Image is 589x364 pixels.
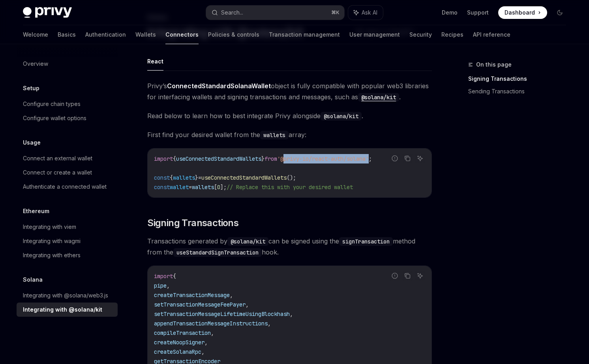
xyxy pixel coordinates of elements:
[23,25,48,44] a: Welcome
[23,59,48,69] div: Overview
[154,155,173,162] span: import
[173,273,176,280] span: {
[154,174,170,181] span: const
[476,60,512,69] span: On this page
[23,138,41,147] h5: Usage
[154,184,170,191] span: const
[349,25,400,44] a: User management
[154,329,211,336] span: compileTransaction
[505,9,535,17] span: Dashboard
[201,174,287,181] span: useConnectedStandardWallets
[23,7,72,18] img: dark logo
[402,153,413,163] button: Copy the contents from the code block
[369,155,372,162] span: ;
[23,154,92,163] div: Connect an external wallet
[154,348,201,355] span: createSolanaRpc
[23,275,43,284] h5: Solana
[23,222,76,232] div: Integrating with viem
[331,9,340,16] span: ⌘ K
[268,320,271,327] span: ,
[230,292,233,299] span: ,
[17,165,118,180] a: Connect or create a wallet
[23,305,102,314] div: Integrating with @solana/kit
[415,153,425,163] button: Ask AI
[170,184,189,191] span: wallet
[498,6,547,19] a: Dashboard
[154,273,173,280] span: import
[227,184,353,191] span: // Replace this with your desired wallet
[204,339,208,346] span: ,
[23,113,86,123] div: Configure wallet options
[269,25,340,44] a: Transaction management
[277,155,369,162] span: '@privy-io/react-auth/solana'
[208,25,259,44] a: Policies & controls
[198,174,201,181] span: =
[264,155,277,162] span: from
[17,303,118,317] a: Integrating with @solana/kit
[473,25,510,44] a: API reference
[195,174,198,181] span: }
[217,184,220,191] span: 0
[23,168,92,177] div: Connect or create a wallet
[154,310,290,318] span: setTransactionMessageLifetimeUsingBlockhash
[246,301,249,308] span: ,
[441,25,463,44] a: Recipes
[468,72,572,85] a: Signing Transactions
[23,236,81,246] div: Integrating with wagmi
[206,6,344,20] button: Search...⌘K
[261,155,264,162] span: }
[17,288,118,303] a: Integrating with @solana/web3.js
[348,6,383,20] button: Ask AI
[154,339,204,346] span: createNoopSigner
[201,348,204,355] span: ,
[154,320,268,327] span: appendTransactionMessageInstructions
[23,291,108,300] div: Integrating with @solana/web3.js
[17,248,118,262] a: Integrating with ethers
[339,237,393,246] code: signTransaction
[227,237,268,246] code: @solana/kit
[17,151,118,165] a: Connect an external wallet
[167,82,271,90] strong: ConnectedStandardSolanaWallet
[409,25,432,44] a: Security
[147,52,163,71] button: React
[390,271,400,281] button: Report incorrect code
[321,112,362,121] code: @solana/kit
[147,236,432,258] span: Transactions generated by can be signed using the method from the hook.
[553,6,566,19] button: Toggle dark mode
[154,292,230,299] span: createTransactionMessage
[17,234,118,248] a: Integrating with wagmi
[287,174,296,181] span: ();
[23,99,81,109] div: Configure chain types
[154,301,246,308] span: setTransactionMessageFeePayer
[147,110,432,121] span: Read below to learn how to best integrate Privy alongside .
[221,8,243,17] div: Search...
[214,184,217,191] span: [
[189,184,192,191] span: =
[192,184,214,191] span: wallets
[260,131,289,139] code: wallets
[147,80,432,102] span: Privy’s object is fully compatible with popular web3 libraries for interfacing wallets and signin...
[147,217,238,229] span: Signing Transactions
[176,155,261,162] span: useConnectedStandardWallets
[23,206,49,216] h5: Ethereum
[85,25,126,44] a: Authentication
[17,220,118,234] a: Integrating with viem
[467,9,489,17] a: Support
[173,174,195,181] span: wallets
[17,97,118,111] a: Configure chain types
[23,182,107,191] div: Authenticate a connected wallet
[468,85,572,98] a: Sending Transactions
[167,282,170,289] span: ,
[211,329,214,336] span: ,
[17,111,118,125] a: Configure wallet options
[220,184,227,191] span: ];
[147,129,432,140] span: First find your desired wallet from the array:
[17,180,118,194] a: Authenticate a connected wallet
[290,310,293,318] span: ,
[415,271,425,281] button: Ask AI
[173,155,176,162] span: {
[390,153,400,163] button: Report incorrect code
[58,25,76,44] a: Basics
[23,84,39,93] h5: Setup
[173,248,262,257] code: useStandardSignTransaction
